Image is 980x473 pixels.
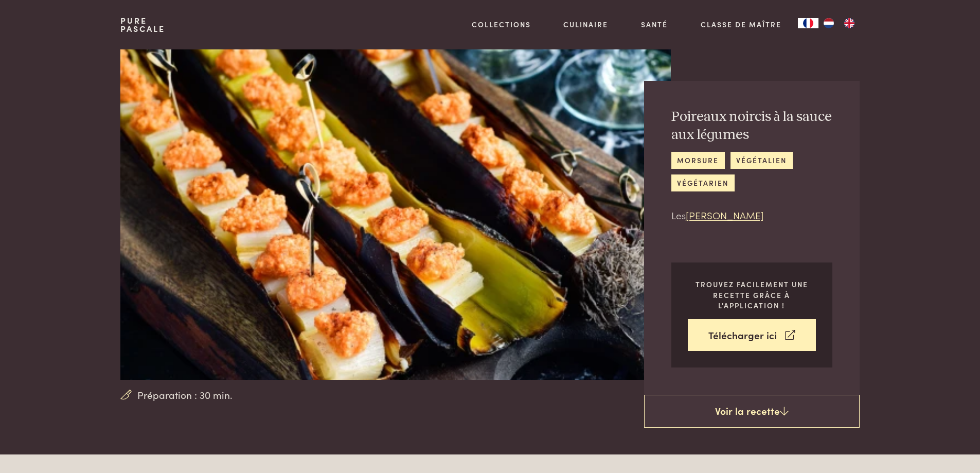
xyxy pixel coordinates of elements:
a: [PERSON_NAME] [686,208,764,222]
a: morsure [671,152,725,169]
ul: Language list [818,18,860,28]
p: Trouvez facilement une recette grâce à l'application ! [688,279,816,311]
img: Poireaux noircis à la sauce aux légumes [120,49,670,380]
a: Télécharger ici [688,319,816,352]
a: végétarien [671,174,735,191]
a: Culinaire [563,19,608,30]
a: NL [818,18,839,28]
div: Language [798,18,818,28]
aside: Language selected: Français [798,18,860,28]
a: Voir la recette [644,395,860,428]
p: Les [671,208,832,223]
a: végétalien [730,152,793,169]
a: PurePascale [120,16,165,33]
h2: Poireaux noircis à la sauce aux légumes [671,108,832,144]
a: FR [798,18,818,28]
a: Santé [641,19,668,30]
span: Préparation : 30 min. [137,388,233,402]
a: EN [839,18,860,28]
a: Classe de maître [701,19,781,30]
a: Collections [472,19,531,30]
